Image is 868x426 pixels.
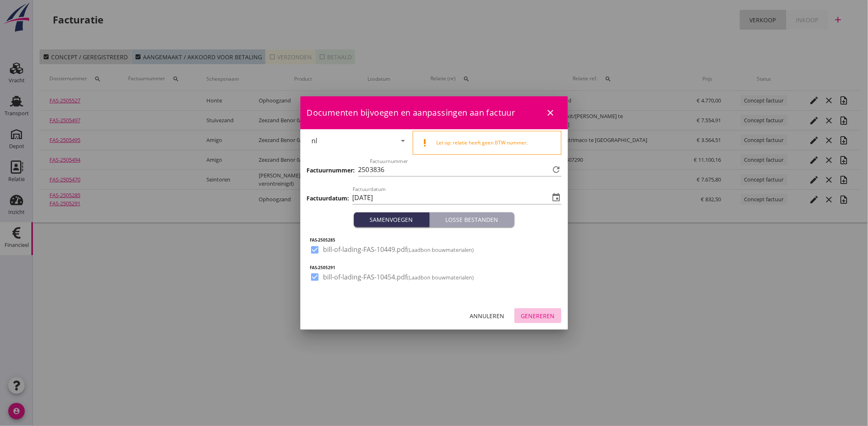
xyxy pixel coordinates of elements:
[552,165,562,175] i: refresh
[436,139,554,147] div: Let op: relatie heeft geen BTW nummer.
[407,246,474,254] small: (Laadbon bouwmaterialen)
[353,191,550,204] input: Factuurdatum
[323,245,474,254] span: bill-of-lading-FAS-10449.pdf
[323,273,474,282] span: bill-of-lading-FAS-10454.pdf
[358,165,370,175] span: 250
[521,312,555,320] div: Genereren
[312,137,318,144] div: nl
[307,194,349,203] h3: Factuurdatum:
[420,138,430,148] i: priority_high
[463,308,511,323] button: Annuleren
[300,96,568,129] div: Documenten bijvoegen en aanpassingen aan factuur
[546,108,556,118] i: close
[354,212,430,227] button: Samenvoegen
[552,193,562,203] i: event
[370,163,550,176] input: Factuurnummer
[310,265,558,271] h5: FAS-2505291
[357,215,426,224] div: Samenvoegen
[430,212,515,227] button: Losse bestanden
[310,237,558,243] h5: FAS-2505285
[407,274,474,281] small: (Laadbon bouwmaterialen)
[515,308,562,323] button: Genereren
[307,166,355,175] h3: Factuurnummer:
[470,312,505,320] div: Annuleren
[398,136,408,146] i: arrow_drop_down
[433,215,511,224] div: Losse bestanden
